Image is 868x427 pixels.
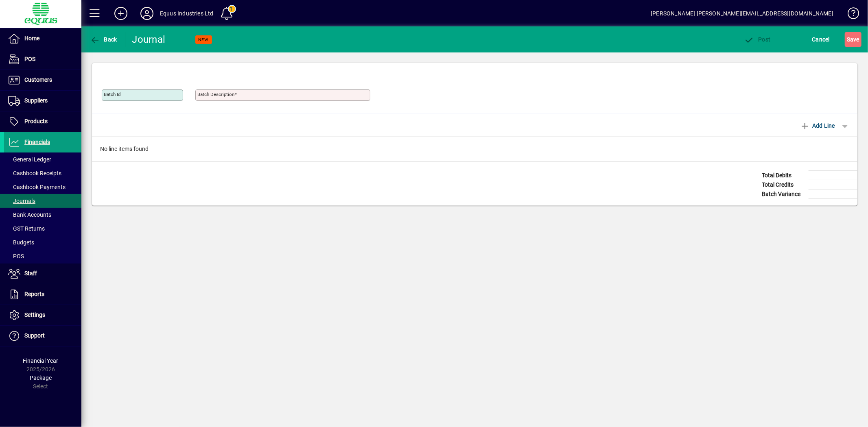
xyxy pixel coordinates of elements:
[92,137,857,161] div: No line items found
[24,35,39,41] span: Home
[4,208,81,222] a: Bank Accounts
[796,118,840,133] button: Add Line
[744,36,771,43] span: ost
[90,36,117,43] span: Back
[4,194,81,208] a: Journals
[4,326,81,346] a: Support
[134,6,160,21] button: Profile
[842,2,858,28] a: Knowledge Base
[812,33,830,46] span: Cancel
[24,291,44,297] span: Reports
[24,97,48,104] span: Suppliers
[132,33,167,46] div: Journal
[847,33,859,46] span: ave
[758,180,809,190] td: Total Credits
[4,284,81,305] a: Reports
[4,166,81,180] a: Cashbook Receipts
[4,70,81,90] a: Customers
[8,253,24,259] span: POS
[4,152,81,166] a: General Ledger
[4,180,81,194] a: Cashbook Payments
[759,36,762,43] span: P
[8,170,61,176] span: Cashbook Receipts
[810,32,832,47] button: Cancel
[24,56,35,62] span: POS
[4,111,81,132] a: Products
[199,37,209,42] span: NEW
[23,357,59,364] span: Financial Year
[742,32,773,47] button: Post
[24,76,52,83] span: Customers
[30,375,52,381] span: Package
[197,91,234,97] mat-label: Batch Description
[4,91,81,111] a: Suppliers
[24,139,50,145] span: Financials
[4,222,81,235] a: GST Returns
[108,6,134,21] button: Add
[4,264,81,284] a: Staff
[4,28,81,49] a: Home
[8,184,66,190] span: Cashbook Payments
[8,225,45,232] span: GST Returns
[160,7,214,20] div: Equus Industries Ltd
[4,235,81,249] a: Budgets
[800,119,835,132] span: Add Line
[24,270,37,277] span: Staff
[4,249,81,263] a: POS
[81,32,126,47] app-page-header-button: Back
[4,49,81,70] a: POS
[24,332,45,339] span: Support
[8,211,51,218] span: Bank Accounts
[651,7,833,20] div: [PERSON_NAME] [PERSON_NAME][EMAIL_ADDRESS][DOMAIN_NAME]
[8,239,34,246] span: Budgets
[88,32,119,47] button: Back
[758,190,809,199] td: Batch Variance
[758,171,809,180] td: Total Debits
[8,156,51,163] span: General Ledger
[4,305,81,325] a: Settings
[104,91,121,97] mat-label: Batch Id
[845,32,861,47] button: Save
[24,312,45,318] span: Settings
[24,118,48,124] span: Products
[847,36,850,43] span: S
[8,198,35,204] span: Journals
